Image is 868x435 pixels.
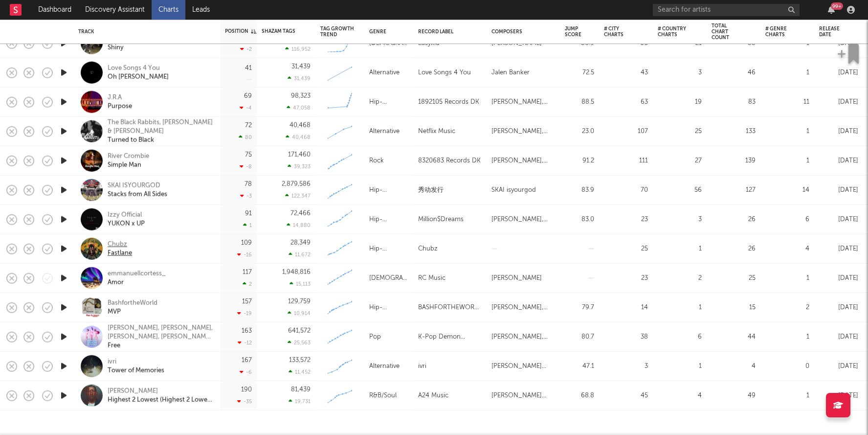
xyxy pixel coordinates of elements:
[245,210,252,217] div: 91
[369,155,384,166] div: Rock
[491,213,555,225] div: [PERSON_NAME], [PERSON_NAME], DJ [PERSON_NAME], [PERSON_NAME]
[712,23,741,41] div: Total Chart Count
[491,272,542,284] div: [PERSON_NAME]
[418,301,482,313] div: BASHFORTHEWORLDLLC
[369,184,408,196] div: Hip-Hop/Rap
[108,269,166,287] a: emmanuellcortess_Amor
[245,122,252,129] div: 72
[819,67,858,78] div: [DATE]
[712,67,756,78] div: 46
[108,307,157,316] div: MVP
[565,184,594,196] div: 83.9
[282,181,311,187] div: 2,879,586
[491,125,555,137] div: [PERSON_NAME], [PERSON_NAME]
[658,301,702,313] div: 1
[491,389,555,401] div: [PERSON_NAME] [PERSON_NAME], [PERSON_NAME]
[369,331,381,343] div: Pop
[108,43,130,52] div: Shiny
[288,75,311,82] div: 31,439
[418,213,464,225] div: Million$Dreams
[491,184,536,196] div: SKAI isyourgod
[712,125,756,137] div: 133
[289,357,311,364] div: 133,572
[108,341,213,350] div: Free
[237,252,252,258] div: -16
[108,93,132,111] a: J.R.APurpose
[240,369,252,375] div: -6
[369,301,408,313] div: Hip-Hop/Rap
[819,389,858,401] div: [DATE]
[604,67,648,78] div: 43
[604,125,648,137] div: 107
[286,134,311,140] div: 40,468
[240,193,252,199] div: -3
[78,29,210,35] div: Track
[243,222,252,229] div: 1
[291,93,311,99] div: 98,323
[225,28,256,34] div: Position
[108,249,132,257] div: Fastlane
[604,331,648,343] div: 38
[819,26,844,38] div: Release Date
[243,281,252,287] div: 2
[239,134,252,140] div: 80
[491,331,555,343] div: [PERSON_NAME], [PERSON_NAME], [PERSON_NAME]
[819,243,858,254] div: [DATE]
[245,152,252,158] div: 75
[291,387,311,393] div: 81,439
[108,93,132,102] div: J.R.A
[491,29,550,35] div: Composers
[108,298,157,316] a: BashfortheWorldMVP
[288,298,311,305] div: 129,759
[658,26,687,38] div: # Country Charts
[565,389,594,401] div: 68.8
[289,281,311,287] div: 15,113
[244,93,252,99] div: 69
[604,155,648,166] div: 111
[491,67,530,78] div: Jalen Banker
[765,155,809,166] div: 1
[604,243,648,254] div: 25
[491,155,555,166] div: [PERSON_NAME], [PERSON_NAME]
[604,389,648,401] div: 45
[369,213,408,225] div: Hip-Hop/Rap
[242,357,252,364] div: 167
[241,240,252,246] div: 109
[369,67,400,78] div: Alternative
[242,328,252,334] div: 163
[291,64,311,70] div: 31,439
[242,298,252,305] div: 157
[108,323,213,341] div: [PERSON_NAME], [PERSON_NAME], [PERSON_NAME], [PERSON_NAME] & KPop Demon Hunters Cast
[108,160,149,169] div: Simple Man
[108,278,166,287] div: Amor
[369,125,400,137] div: Alternative
[240,46,252,52] div: -2
[108,190,167,199] div: Stacks from All Sides
[237,398,252,405] div: -35
[237,310,252,317] div: -19
[765,272,809,284] div: 1
[712,301,756,313] div: 15
[491,301,555,313] div: [PERSON_NAME], [PERSON_NAME]
[819,331,858,343] div: [DATE]
[108,395,213,404] div: Highest 2 Lowest (Highest 2 Lowest Original Soundtrack)
[418,184,444,196] div: 秀动发行
[604,26,633,38] div: # City Charts
[565,213,594,225] div: 83.0
[828,6,835,14] button: 99+
[108,152,149,160] div: River Crombie
[712,331,756,343] div: 44
[712,360,756,372] div: 4
[289,369,311,375] div: 11,452
[238,340,252,346] div: -12
[288,310,311,317] div: 10,914
[108,366,164,375] div: Tower of Memories
[565,67,594,78] div: 72.5
[418,125,455,137] div: Netflix Music
[819,301,858,313] div: [DATE]
[285,193,311,199] div: 122,347
[288,152,311,158] div: 171,460
[658,184,702,196] div: 56
[604,301,648,313] div: 14
[819,184,858,196] div: [DATE]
